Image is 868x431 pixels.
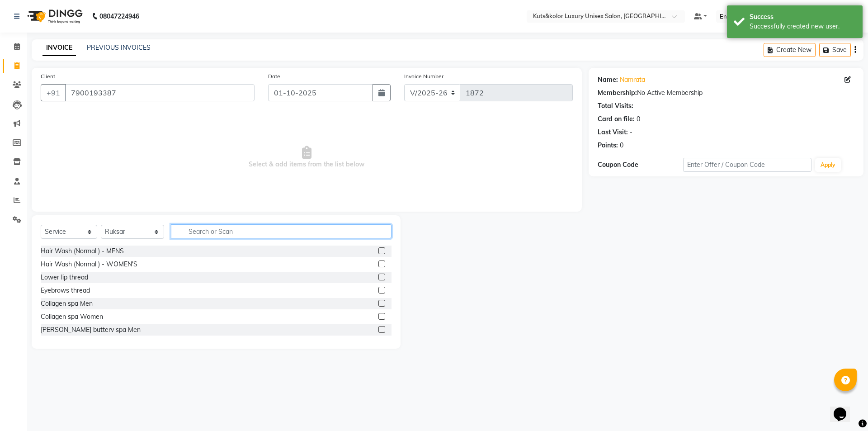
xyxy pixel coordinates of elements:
div: Successfully created new user. [750,22,856,31]
button: +91 [41,84,66,101]
div: Lower lip thread [41,273,88,282]
img: logo [23,4,85,29]
div: Card on file: [598,114,635,124]
div: Eyebrows thread [41,286,90,295]
div: Hair Wash (Normal ) - WOMEN'S [41,260,137,269]
label: Client [41,72,55,81]
a: PREVIOUS INVOICES [87,43,151,52]
button: Apply [815,158,841,172]
div: Total Visits: [598,101,633,111]
a: INVOICE [42,40,76,56]
a: Namrata [620,75,645,85]
div: 0 [620,141,623,150]
div: [PERSON_NAME] butterv spa Men [41,325,141,335]
label: Date [268,72,280,81]
div: 0 [637,114,640,124]
div: Name: [598,75,618,85]
div: Last Visit: [598,128,628,137]
input: Search or Scan [171,224,392,238]
div: Hair Wash (Normal ) - MENS [41,246,124,256]
div: Membership: [598,88,637,98]
iframe: chat widget [830,395,859,422]
div: Collagen spa Men [41,299,93,308]
div: Coupon Code [598,160,683,170]
div: Success [750,12,856,22]
b: 08047224946 [99,4,139,29]
button: Create New [764,43,816,57]
div: No Active Membership [598,88,854,98]
div: - [630,128,632,137]
div: Collagen spa Women [41,312,103,322]
button: Save [819,43,851,57]
span: Select & add items from the list below [41,112,573,203]
input: Search by Name/Mobile/Email/Code [65,84,255,101]
label: Invoice Number [404,72,443,81]
input: Enter Offer / Coupon Code [683,158,811,172]
div: Points: [598,141,618,150]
